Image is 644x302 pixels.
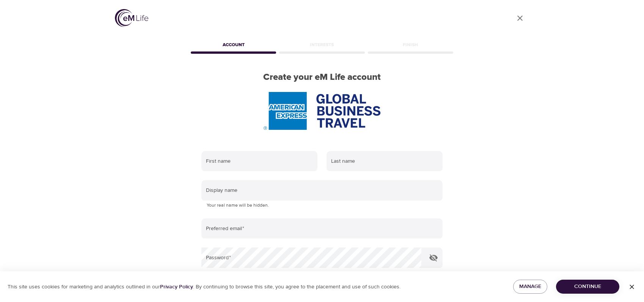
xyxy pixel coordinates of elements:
[513,280,547,294] button: Manage
[264,92,380,130] img: AmEx%20GBT%20logo.png
[519,282,541,291] span: Manage
[511,9,529,27] a: close
[160,283,193,290] a: Privacy Policy
[115,9,148,27] img: logo
[562,282,613,291] span: Continue
[556,280,619,294] button: Continue
[207,202,437,209] p: Your real name will be hidden.
[189,72,455,83] h2: Create your eM Life account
